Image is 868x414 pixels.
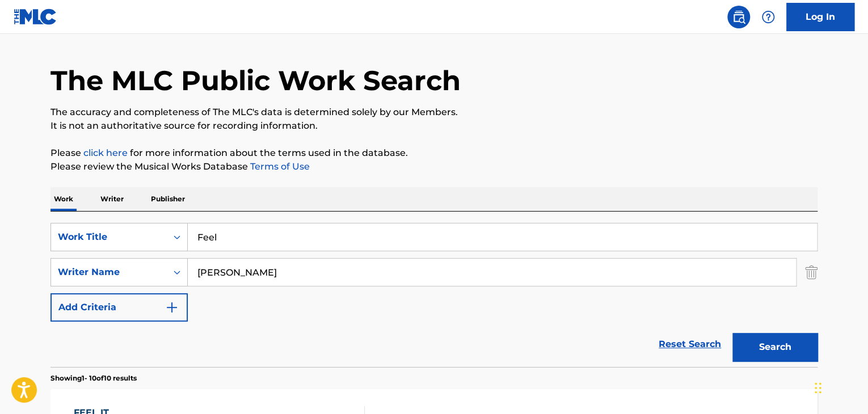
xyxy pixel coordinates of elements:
[761,10,775,24] img: help
[815,371,821,405] div: Drag
[50,119,818,133] p: It is not an authoritative source for recording information.
[732,333,818,361] button: Search
[757,6,779,28] div: Help
[732,10,745,24] img: search
[83,147,128,158] a: click here
[50,223,818,367] form: Search Form
[805,258,818,286] img: Delete Criterion
[165,301,179,314] img: 9d2ae6d4665cec9f34b9.svg
[14,9,57,25] img: MLC Logo
[50,146,818,160] p: Please for more information about the terms used in the database.
[50,160,818,174] p: Please review the Musical Works Database
[50,105,818,119] p: The accuracy and completeness of The MLC's data is determined solely by our Members.
[727,6,750,28] a: Public Search
[50,293,188,322] button: Add Criteria
[653,332,727,357] a: Reset Search
[148,187,188,211] p: Publisher
[58,230,160,244] div: Work Title
[97,187,127,211] p: Writer
[58,265,160,279] div: Writer Name
[50,373,137,383] p: Showing 1 - 10 of 10 results
[786,3,854,31] a: Log In
[50,64,461,98] h1: The MLC Public Work Search
[811,360,868,414] iframe: Chat Widget
[248,161,310,172] a: Terms of Use
[50,187,77,211] p: Work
